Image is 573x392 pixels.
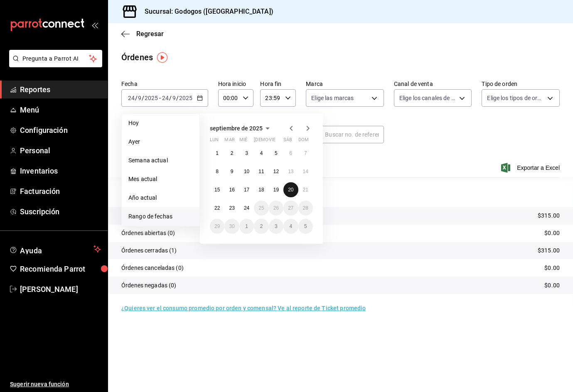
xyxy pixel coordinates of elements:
abbr: 9 de septiembre de 2025 [231,169,234,174]
button: 3 de octubre de 2025 [269,219,283,234]
p: $0.00 [544,281,560,290]
a: Pregunta a Parrot AI [6,60,102,69]
p: $315.00 [538,211,560,220]
label: Marca [306,81,384,87]
button: 5 de septiembre de 2025 [269,146,283,161]
abbr: 16 de septiembre de 2025 [229,187,234,193]
abbr: 22 de septiembre de 2025 [214,205,220,211]
span: / [142,95,144,101]
button: 25 de septiembre de 2025 [254,201,268,216]
button: 21 de septiembre de 2025 [298,182,313,197]
abbr: 5 de octubre de 2025 [304,223,307,229]
span: Hoy [128,119,193,127]
span: Elige los tipos de orden [487,94,544,102]
abbr: 2 de octubre de 2025 [260,223,263,229]
span: - [159,95,161,101]
abbr: 30 de septiembre de 2025 [229,223,234,229]
abbr: 4 de septiembre de 2025 [260,150,263,156]
span: Facturación [20,186,101,197]
label: Canal de venta [394,81,472,87]
abbr: martes [224,137,234,146]
abbr: 21 de septiembre de 2025 [303,187,308,193]
input: ---- [144,95,158,101]
button: 24 de septiembre de 2025 [239,201,254,216]
abbr: 19 de septiembre de 2025 [273,187,279,193]
abbr: lunes [210,137,219,146]
span: Semana actual [128,156,193,165]
abbr: 28 de septiembre de 2025 [303,205,308,211]
span: Reportes [20,84,101,95]
h3: Sucursal: Godogos ([GEOGRAPHIC_DATA]) [138,7,273,17]
abbr: 20 de septiembre de 2025 [288,187,293,193]
button: 2 de septiembre de 2025 [224,146,239,161]
button: 18 de septiembre de 2025 [254,182,268,197]
p: Órdenes negadas (0) [121,281,177,290]
button: 5 de octubre de 2025 [298,219,313,234]
button: 9 de septiembre de 2025 [224,164,239,179]
input: -- [162,95,169,101]
abbr: 10 de septiembre de 2025 [244,169,249,174]
span: Sugerir nueva función [10,380,101,389]
abbr: 8 de septiembre de 2025 [216,169,219,174]
button: 16 de septiembre de 2025 [224,182,239,197]
button: open_drawer_menu [91,22,98,28]
abbr: 26 de septiembre de 2025 [273,205,279,211]
span: Pregunta a Parrot AI [22,54,89,63]
span: Regresar [136,30,164,38]
label: Hora fin [260,81,296,87]
abbr: 6 de septiembre de 2025 [289,150,292,156]
abbr: sábado [283,137,292,146]
button: Pregunta a Parrot AI [9,50,102,67]
button: 2 de octubre de 2025 [254,219,268,234]
button: 17 de septiembre de 2025 [239,182,254,197]
span: Recomienda Parrot [20,263,101,274]
button: 27 de septiembre de 2025 [283,201,298,216]
button: 29 de septiembre de 2025 [210,219,224,234]
span: Menú [20,104,101,115]
abbr: 17 de septiembre de 2025 [244,187,249,193]
abbr: 13 de septiembre de 2025 [288,169,293,174]
abbr: 25 de septiembre de 2025 [258,205,264,211]
abbr: 4 de octubre de 2025 [289,223,292,229]
span: Configuración [20,125,101,136]
img: Tooltip marker [157,52,167,63]
span: septiembre de 2025 [210,125,263,132]
label: Fecha [121,81,208,87]
button: 7 de septiembre de 2025 [298,146,313,161]
button: 20 de septiembre de 2025 [283,182,298,197]
abbr: 3 de septiembre de 2025 [245,150,248,156]
button: 1 de octubre de 2025 [239,219,254,234]
span: Elige los canales de venta [399,94,457,102]
span: / [169,95,172,101]
abbr: 24 de septiembre de 2025 [244,205,249,211]
span: Mes actual [128,175,193,184]
abbr: 18 de septiembre de 2025 [258,187,264,193]
button: 19 de septiembre de 2025 [269,182,283,197]
button: 14 de septiembre de 2025 [298,164,313,179]
button: 1 de septiembre de 2025 [210,146,224,161]
button: septiembre de 2025 [210,123,273,133]
abbr: 29 de septiembre de 2025 [214,223,220,229]
span: / [135,95,138,101]
button: 28 de septiembre de 2025 [298,201,313,216]
span: Elige las marcas [311,94,354,102]
span: Año actual [128,194,193,202]
button: 3 de septiembre de 2025 [239,146,254,161]
abbr: jueves [254,137,303,146]
button: 13 de septiembre de 2025 [283,164,298,179]
label: Hora inicio [218,81,254,87]
button: 22 de septiembre de 2025 [210,201,224,216]
button: 11 de septiembre de 2025 [254,164,268,179]
span: Personal [20,145,101,156]
abbr: 2 de septiembre de 2025 [231,150,234,156]
input: Buscar no. de referencia [325,126,384,143]
span: Ayuda [20,244,90,254]
button: 8 de septiembre de 2025 [210,164,224,179]
p: $0.00 [544,229,560,238]
abbr: 15 de septiembre de 2025 [214,187,220,193]
button: 12 de septiembre de 2025 [269,164,283,179]
p: $0.00 [544,264,560,272]
abbr: viernes [269,137,275,146]
abbr: 3 de octubre de 2025 [275,223,278,229]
